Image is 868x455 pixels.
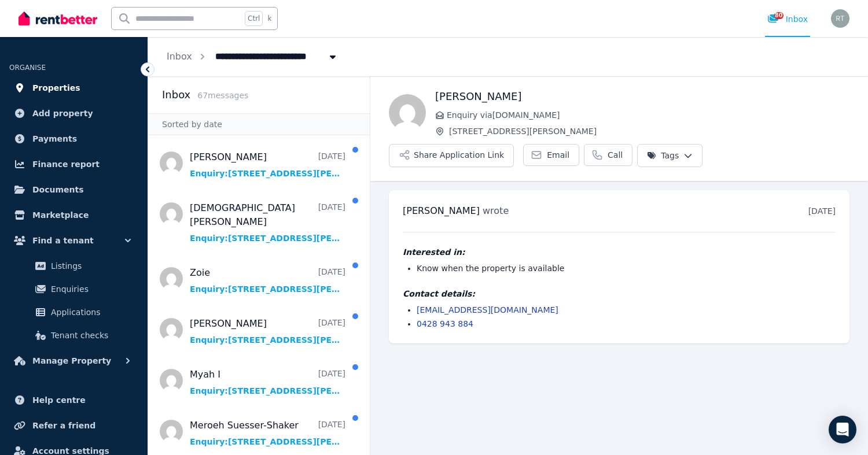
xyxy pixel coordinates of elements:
span: 80 [774,12,784,19]
span: ORGANISE [9,64,46,72]
a: Meroeh Suesser-Shaker[DATE]Enquiry:[STREET_ADDRESS][PERSON_NAME]. [190,419,345,447]
span: Manage Property [32,354,111,368]
span: Refer a friend [32,419,95,432]
li: Know when the property is available [417,262,836,274]
a: Zoie[DATE]Enquiry:[STREET_ADDRESS][PERSON_NAME]. [190,266,345,295]
span: k [267,14,271,23]
a: 0428 943 884 [417,319,473,328]
a: Inbox [167,51,192,62]
span: Tenant checks [51,328,129,342]
time: [DATE] [808,206,836,216]
h4: Contact details: [403,288,836,299]
span: Enquiry via [DOMAIN_NAME] [447,109,849,121]
nav: Breadcrumb [148,37,357,76]
span: Add property [32,106,93,120]
a: Marketplace [9,204,138,227]
button: Tags [637,144,703,167]
a: Payments [9,127,138,150]
span: Enquiries [51,282,129,296]
a: [DEMOGRAPHIC_DATA][PERSON_NAME][DATE]Enquiry:[STREET_ADDRESS][PERSON_NAME]. [190,201,345,244]
a: Add property [9,102,138,125]
a: Help centre [9,389,138,412]
span: Ctrl [245,11,263,26]
span: 67 message s [197,91,248,100]
a: [PERSON_NAME][DATE]Enquiry:[STREET_ADDRESS][PERSON_NAME]. [190,317,345,346]
span: Documents [32,183,84,197]
span: [PERSON_NAME] [403,205,480,216]
span: Help centre [32,393,86,407]
span: [STREET_ADDRESS][PERSON_NAME] [449,125,849,137]
div: Open Intercom Messenger [829,416,856,443]
img: Rodney Tabone [831,9,849,28]
h2: Inbox [162,87,190,103]
a: [PERSON_NAME][DATE]Enquiry:[STREET_ADDRESS][PERSON_NAME]. [190,150,345,179]
img: Ilaria D'Ambrosio [389,94,426,131]
a: Applications [14,301,134,324]
span: wrote [483,205,509,216]
a: Refer a friend [9,414,138,437]
a: Finance report [9,153,138,176]
a: Myah I[DATE]Enquiry:[STREET_ADDRESS][PERSON_NAME]. [190,368,345,397]
span: Marketplace [32,208,89,222]
a: Properties [9,76,138,99]
span: Payments [32,132,77,146]
span: Properties [32,81,80,95]
a: Enquiries [14,278,134,301]
button: Find a tenant [9,229,138,252]
button: Share Application Link [389,144,514,167]
a: Documents [9,178,138,201]
span: Listings [51,259,129,273]
h1: [PERSON_NAME] [435,88,849,105]
img: RentBetter [19,10,97,27]
span: Applications [51,305,129,319]
span: Call [608,149,623,161]
a: Email [523,144,579,166]
a: Call [584,144,632,166]
div: Inbox [767,13,808,25]
h4: Interested in: [403,246,836,258]
a: Tenant checks [14,324,134,347]
div: Sorted by date [148,113,370,135]
span: Finance report [32,157,100,171]
button: Manage Property [9,349,138,372]
span: Find a tenant [32,234,94,247]
a: Listings [14,254,134,278]
span: Tags [647,150,679,161]
span: Email [547,149,569,161]
a: [EMAIL_ADDRESS][DOMAIN_NAME] [417,305,558,315]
